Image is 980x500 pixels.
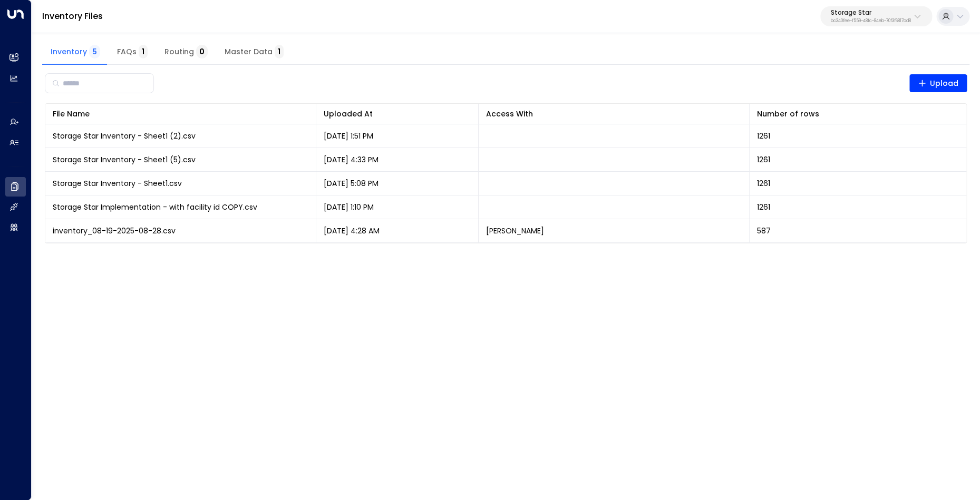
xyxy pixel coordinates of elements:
span: Storage Star Inventory - Sheet1 (5).csv [53,154,196,165]
span: 5 [89,45,100,58]
span: Inventory [51,47,100,57]
span: Storage Star Inventory - Sheet1 (2).csv [53,131,196,141]
p: [DATE] 1:51 PM [324,131,373,141]
div: Uploaded At [324,107,373,120]
div: File Name [53,107,90,120]
span: 1261 [757,178,770,189]
div: File Name [53,107,308,120]
span: 1 [139,45,148,58]
div: Number of rows [757,107,959,120]
span: 1261 [757,131,770,141]
p: bc340fee-f559-48fc-84eb-70f3f6817ad8 [831,19,911,23]
a: Inventory Files [42,10,103,22]
button: Storage Starbc340fee-f559-48fc-84eb-70f3f6817ad8 [820,6,932,26]
div: Access With [486,107,742,120]
p: [DATE] 4:33 PM [324,154,379,165]
span: 0 [196,45,208,58]
span: FAQs [117,47,148,57]
div: Uploaded At [324,107,471,120]
span: Upload [918,77,959,90]
p: [DATE] 4:28 AM [324,226,380,236]
p: Storage Star [831,9,911,16]
span: 1 [275,45,284,58]
p: [PERSON_NAME] [486,226,544,236]
span: Storage Star Inventory - Sheet1.csv [53,178,182,189]
div: Number of rows [757,107,819,120]
span: 587 [757,226,771,236]
span: inventory_08-19-2025-08-28.csv [53,226,176,236]
span: Master Data [225,47,284,57]
span: Routing [164,47,208,57]
button: Upload [909,74,967,92]
span: Storage Star Implementation - with facility id COPY.csv [53,202,257,212]
p: [DATE] 1:10 PM [324,202,374,212]
span: 1261 [757,202,770,212]
p: [DATE] 5:08 PM [324,178,379,189]
span: 1261 [757,154,770,165]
